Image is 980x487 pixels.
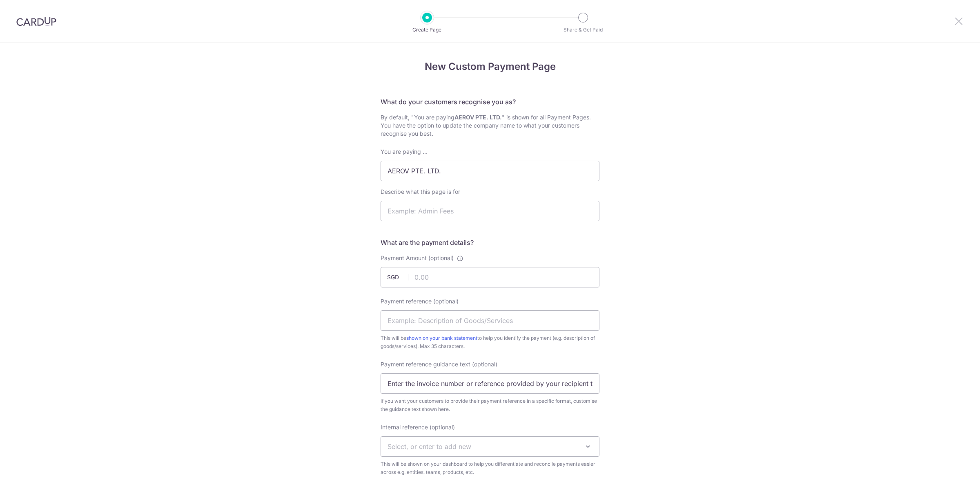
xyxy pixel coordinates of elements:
[381,238,599,247] h5: What are the payment details?
[381,297,459,305] label: Payment reference (optional)
[381,423,455,431] label: Internal reference (optional)
[406,335,477,341] a: shown on your bank statement
[381,254,454,262] label: Payment Amount (optional)
[381,310,599,331] input: Example: Description of Goods/Services
[381,97,599,107] h5: What do your customers recognise you as?
[381,148,428,156] label: You are paying ...
[381,267,599,287] input: 0.00
[381,360,497,368] label: Payment reference guidance text (optional)
[381,201,599,221] input: Example: Admin Fees
[397,26,457,34] p: Create Page
[381,397,599,413] span: If you want your customers to provide their payment reference in a specific format, customise the...
[381,113,599,138] div: By default, "You are paying " is shown for all Payment Pages. You have the option to update the c...
[388,442,471,451] span: Select, or enter to add new
[381,59,599,74] h4: New Custom Payment Page
[381,188,460,196] label: Describe what this page is for
[454,114,502,121] b: AEROV PTE. LTD.
[553,26,613,34] p: Share & Get Paid
[381,460,599,476] span: This will be shown on your dashboard to help you differentiate and reconcile payments easier acro...
[16,16,56,26] img: CardUp
[387,273,408,281] span: SGD
[381,334,599,350] span: This will be to help you identify the payment (e.g. description of goods/services). Max 35 charac...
